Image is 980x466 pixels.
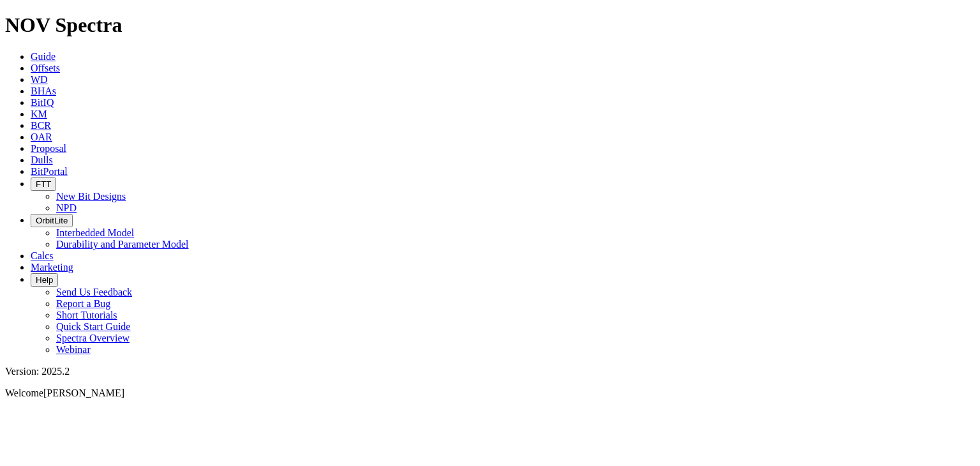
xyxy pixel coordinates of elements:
button: FTT [31,177,56,191]
div: Version: 2025.2 [5,366,975,377]
span: OrbitLite [36,216,68,225]
button: Help [31,273,58,287]
a: Send Us Feedback [56,287,132,297]
a: Marketing [31,262,73,273]
a: New Bit Designs [56,191,126,202]
a: Durability and Parameter Model [56,239,189,250]
a: OAR [31,132,52,142]
a: Webinar [56,344,91,355]
a: Offsets [31,63,60,73]
a: Short Tutorials [56,310,117,320]
a: Calcs [31,250,54,261]
a: Report a Bug [56,298,110,309]
span: FTT [36,179,51,189]
a: Guide [31,51,56,62]
a: BitIQ [31,97,54,108]
a: BHAs [31,86,56,96]
a: NPD [56,202,77,213]
span: [PERSON_NAME] [43,387,124,398]
a: BitPortal [31,166,68,177]
a: Quick Start Guide [56,321,130,332]
a: Proposal [31,143,66,154]
a: Spectra Overview [56,333,130,343]
a: Interbedded Model [56,227,134,238]
a: Dulls [31,154,53,165]
a: BCR [31,120,51,131]
button: OrbitLite [31,214,73,227]
span: Help [36,275,53,285]
p: Welcome [5,387,975,399]
h1: NOV Spectra [5,13,975,37]
a: KM [31,109,47,119]
a: WD [31,74,48,85]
